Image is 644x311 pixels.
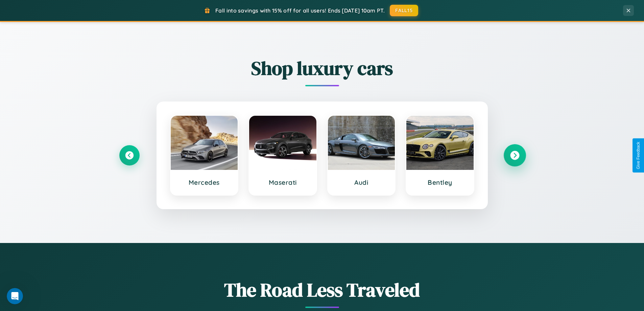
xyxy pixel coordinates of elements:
h1: The Road Less Traveled [119,277,525,303]
span: Fall into savings with 15% off for all users! Ends [DATE] 10am PT. [215,7,385,14]
h3: Mercedes [177,178,231,186]
h3: Audi [335,178,388,186]
h3: Bentley [413,178,467,186]
iframe: Intercom live chat [7,288,23,304]
div: Give Feedback [636,142,641,169]
button: FALL15 [390,5,418,16]
h3: Maserati [256,178,310,186]
h2: Shop luxury cars [119,55,525,81]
